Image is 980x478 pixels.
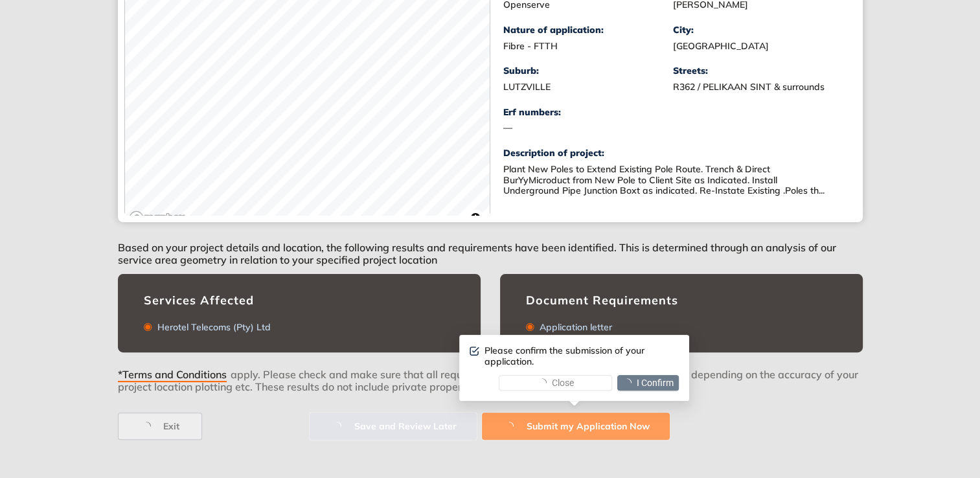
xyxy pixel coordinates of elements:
div: Plant New Poles to Extend Existing Pole Route. Trench & Direct BurYyMicroduct from New Pole to Cl... [503,164,827,196]
div: LUTZVILLE [503,82,674,93]
div: Streets: [673,65,843,76]
span: Toggle attribution [472,211,479,225]
div: [GEOGRAPHIC_DATA] [673,41,843,52]
button: *Terms and Conditions [118,368,231,377]
div: R362 / PELIKAAN SINT & surrounds [673,82,843,93]
div: Fibre - FTTH [503,41,674,52]
span: Plant New Poles to Extend Existing Pole Route. Trench & Direct BurYyMicroduct from New Pole to Cl... [503,163,819,197]
div: City: [673,25,843,36]
span: *Terms and Conditions [118,369,227,382]
span: ... [819,185,825,196]
div: Document Requirements [526,293,837,308]
span: Close [552,376,574,390]
button: Submit my Application Now [482,413,670,440]
button: Close [499,375,612,391]
div: Please confirm the submission of your application. [484,345,679,367]
div: apply. Please check and make sure that all requirements have been met. Deviations may occur depen... [118,368,863,413]
div: Services Affected [144,293,455,308]
div: — [503,122,674,133]
div: Description of project: [503,148,843,159]
button: Exit [118,413,202,440]
span: loading [538,378,552,387]
button: I Confirm [617,375,679,391]
a: Mapbox logo [129,211,186,225]
span: loading [503,422,526,431]
div: Suburb: [503,65,674,76]
div: Erf numbers: [503,107,674,118]
span: I Confirm [637,376,674,390]
div: Nature of application: [503,25,674,36]
span: Submit my Application Now [526,419,649,433]
span: loading [140,422,163,431]
span: Exit [163,419,179,433]
div: Application letter [534,322,612,333]
div: Based on your project details and location, the following results and requirements have been iden... [118,222,863,274]
div: Herotel Telecoms (Pty) Ltd [152,322,271,333]
span: loading [622,378,637,387]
